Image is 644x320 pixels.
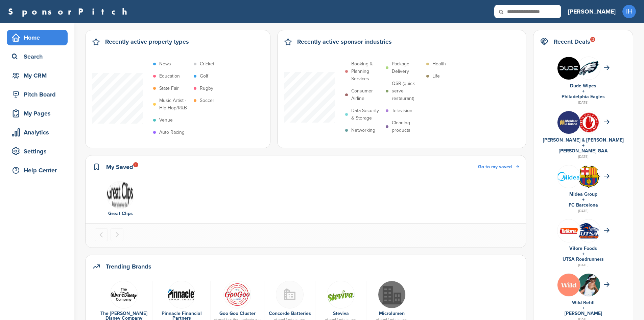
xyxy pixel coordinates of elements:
a: Search [7,49,68,64]
p: Music Artist - Hip Hop/R&B [159,97,190,112]
h2: My Saved [106,162,133,172]
h3: [PERSON_NAME] [568,7,616,16]
div: [DATE] [540,154,626,160]
p: Data Security & Storage [351,107,382,122]
a: Buildingmissing [268,281,312,308]
a: Help Center [7,163,68,178]
div: 1 [133,162,138,167]
h2: Recently active property types [105,37,189,46]
p: Cleaning products [392,119,423,134]
img: Indu 2 [378,281,406,308]
a: My Pages [7,106,68,121]
img: Data?1415807379 [577,60,600,76]
a: Indu 2 [370,281,414,308]
p: Life [432,72,440,80]
img: Data [223,281,251,308]
img: Group 246 [557,219,580,242]
a: Analytics [7,125,68,140]
p: Venue [159,116,173,124]
a: Concorde Batteries [269,311,311,316]
img: 330px raducanu wmq18 (16) (42834286534) [577,274,600,307]
a: Open uri20141112 50798 1cox9cf [319,281,363,308]
div: Home [10,31,68,44]
a: + [582,305,585,311]
div: Analytics [10,126,68,138]
a: Midea Group [569,191,597,197]
p: Auto Racing [159,129,185,136]
a: Walt disney company squarelogo 1574088286127 [98,281,149,308]
a: [PERSON_NAME] [565,311,602,316]
a: Wild Refill [572,300,595,305]
span: Go to my saved [478,164,512,170]
p: Education [159,72,180,80]
div: Search [10,50,68,63]
div: My Pages [10,107,68,120]
a: + [582,197,585,202]
p: Health [432,60,446,68]
p: Television [392,107,412,114]
a: Pitch Board [7,87,68,102]
p: Booking & Planning Services [351,60,382,83]
button: Previous slide [95,228,108,241]
p: News [159,60,171,68]
a: + [582,251,585,257]
img: Gcfarpgv 400x400 [557,57,580,80]
p: Networking [351,127,375,134]
a: Go to my saved [478,163,519,171]
p: Package Delivery [392,60,423,75]
img: Buildingmissing [276,281,304,308]
span: IH [622,5,636,18]
a: UTSA Roadrunners [563,256,604,262]
a: + [582,143,585,148]
button: Next slide [111,228,123,241]
p: State Fair [159,85,179,92]
a: Philadelphia Eagles [562,94,605,100]
div: Help Center [10,164,68,176]
a: Vilore Foods [569,246,597,251]
a: Steviva [333,311,349,316]
a: + [582,88,585,94]
a: Settings [7,144,68,159]
div: Pitch Board [10,88,68,101]
div: [DATE] [540,100,626,106]
div: Great Clips [98,210,142,217]
a: FC Barcelona [569,202,598,208]
img: Open uri20141112 50798 1cox9cf [327,281,355,308]
div: Settings [10,145,68,157]
a: [PERSON_NAME] [568,4,616,19]
a: [PERSON_NAME] & [PERSON_NAME] [543,137,624,143]
h2: Recent Deals [554,37,590,46]
div: 1 of 1 [95,181,146,218]
p: Rugby [200,85,213,92]
h2: Trending Brands [106,262,151,271]
div: 12 [590,37,595,42]
div: [DATE] [540,208,626,214]
img: Data [168,281,195,308]
h2: Recently active sponsor industries [297,37,392,46]
div: My CRM [10,69,68,82]
img: Open uri20141112 64162 1eu47ya?1415809040 [577,221,600,240]
img: S52bcpuf 400x400 [577,111,600,134]
img: Data [106,181,134,209]
a: Data [214,281,261,308]
img: Open uri20141112 64162 1yeofb6?1415809477 [577,165,600,188]
a: [PERSON_NAME] GAA [559,148,608,154]
a: Dude Wipes [570,83,596,89]
a: Data Great Clips [98,181,142,218]
img: Xmy2hx9i 400x400 [557,274,580,296]
a: Data [156,281,207,308]
a: SponsorPitch [8,7,132,16]
img: Walt disney company squarelogo 1574088286127 [110,281,138,308]
p: Cricket [200,60,214,68]
div: [DATE] [540,262,626,268]
img: 6ytyenzi 400x400 [557,111,580,134]
p: QSR (quick serve restaurant) [392,80,423,102]
p: Golf [200,72,208,80]
a: Goo Goo Cluster [219,311,256,316]
a: Microlumen [379,311,405,316]
a: Home [7,30,68,45]
a: My CRM [7,68,68,83]
p: Soccer [200,97,214,104]
img: 200px midea.svg [557,172,580,181]
p: Consumer Airline [351,87,382,102]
